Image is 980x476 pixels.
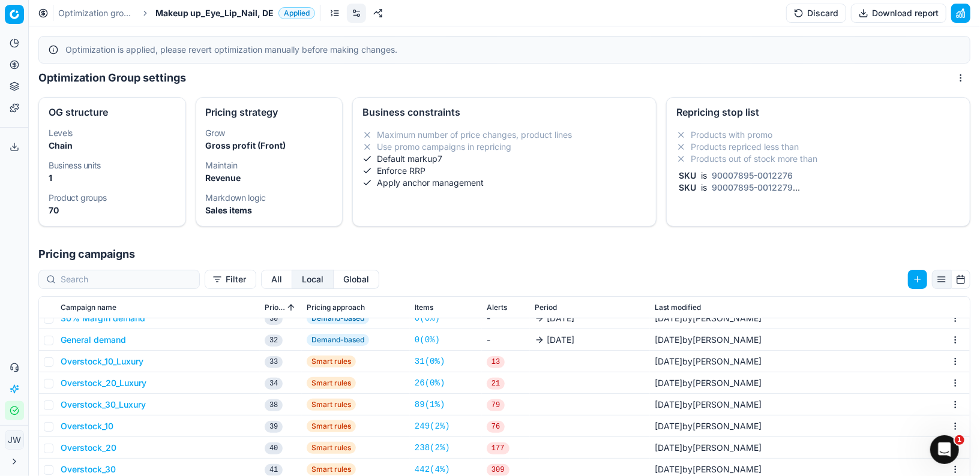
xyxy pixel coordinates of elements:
[487,356,505,368] span: 13
[5,430,24,450] button: JW
[655,399,762,411] div: by [PERSON_NAME]
[487,421,505,433] span: 76
[655,356,762,367] div: by [PERSON_NAME]
[415,303,433,312] span: Items
[676,182,699,192] span: SKU
[29,246,980,263] h1: Pricing campaigns
[415,463,450,475] a: 442(4%)
[676,129,960,141] li: Products with promo
[415,420,450,432] a: 249(2%)
[206,140,286,150] strong: Gross profit (Front)
[535,303,557,312] span: Period
[307,463,356,475] span: Smart rules
[61,303,116,312] span: Campaign name
[307,356,356,367] span: Smart rules
[676,153,960,165] li: Products out of stock more than
[655,378,682,388] span: [DATE]
[334,270,379,289] button: global
[58,7,315,19] nav: breadcrumb
[699,182,709,192] span: is
[655,377,762,389] div: by [PERSON_NAME]
[265,442,283,454] span: 40
[155,7,315,19] span: Makeup up_Eye_Lip_Nail, DEApplied
[49,205,59,215] strong: 70
[362,141,646,153] li: Use promo campaigns in repricing
[362,153,646,165] li: Default markup 7
[655,420,762,432] div: by [PERSON_NAME]
[362,177,646,189] li: Apply anchor management
[487,464,510,476] span: 309
[49,161,176,170] dt: Business units
[307,303,365,312] span: Pricing approach
[851,4,946,23] button: Download report
[786,4,846,23] button: Discard
[38,70,186,86] h1: Optimization Group settings
[955,435,964,445] span: 1
[709,182,795,192] span: 90007895-0012279
[415,334,440,346] a: 0(0%)
[547,334,574,346] span: [DATE]
[655,303,701,312] span: Last modified
[487,378,505,390] span: 21
[205,270,256,289] button: Filter
[61,420,113,432] button: Overstock_10
[265,378,283,390] span: 34
[65,44,960,56] div: Optimization is applied, please revert optimization manually before making changes.
[265,356,283,368] span: 33
[155,7,274,19] span: Makeup up_Eye_Lip_Nail, DE
[61,377,146,389] button: Overstock_20_Luxury
[61,356,143,367] button: Overstock_10_Luxury
[415,312,440,324] a: 0(0%)
[676,170,699,180] span: SKU
[487,399,505,411] span: 79
[206,129,333,137] dt: Grow
[261,270,292,289] button: all
[415,442,450,454] a: 238(2%)
[265,399,283,411] span: 38
[265,335,283,347] span: 32
[206,161,333,170] dt: Maintain
[307,420,356,432] span: Smart rules
[49,173,52,183] strong: 1
[206,107,333,117] div: Pricing strategy
[482,329,530,351] td: -
[307,377,356,389] span: Smart rules
[676,141,960,153] li: Products repriced less than
[61,463,116,475] button: Overstock_30
[265,421,283,433] span: 39
[307,334,369,346] span: Demand-based
[285,302,297,314] button: Sorted by Priority ascending
[655,399,682,409] span: [DATE]
[482,308,530,329] td: -
[487,303,507,312] span: Alerts
[362,165,646,177] li: Enforce RRP
[49,129,176,137] dt: Levels
[415,399,445,411] a: 89(1%)
[415,377,445,389] a: 26(0%)
[655,421,682,431] span: [DATE]
[930,435,959,464] iframe: Intercom live chat
[49,107,176,117] div: OG structure
[655,334,762,346] div: by [PERSON_NAME]
[58,7,135,19] a: Optimization groups
[61,334,126,346] button: General demand
[61,399,146,411] button: Overstock_30_Luxury
[278,7,315,19] span: Applied
[487,442,510,454] span: 177
[655,442,682,453] span: [DATE]
[206,173,241,183] strong: Revenue
[655,463,762,475] div: by [PERSON_NAME]
[655,335,682,345] span: [DATE]
[61,442,116,454] button: Overstock_20
[292,270,334,289] button: local
[5,431,23,449] span: JW
[49,194,176,202] dt: Product groups
[655,464,682,474] span: [DATE]
[307,442,356,454] span: Smart rules
[206,194,333,202] dt: Markdown logic
[206,205,253,215] strong: Sales items
[265,303,285,312] span: Priority
[655,313,682,323] span: [DATE]
[699,170,709,180] span: is
[49,140,73,150] strong: Chain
